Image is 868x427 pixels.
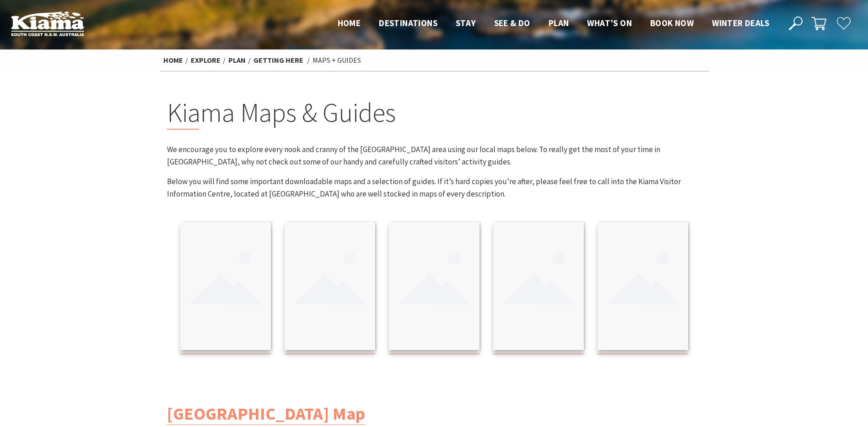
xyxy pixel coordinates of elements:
span: Stay [456,17,476,28]
a: Plan [228,55,246,65]
a: Kiama Cycling Guide [598,222,688,354]
span: Winter Deals [712,17,769,28]
img: Kiama Townships Map [171,209,280,363]
a: Explore [191,55,221,65]
nav: Main Menu [329,16,778,31]
h2: Kiama Maps & Guides [167,97,701,130]
a: Kiama Townships Map [180,222,271,354]
a: Kiama Regional Map [285,222,375,354]
span: See & Do [494,17,530,28]
img: Kiama Regional Map [275,209,384,363]
img: Kiama Mobility Map [380,209,489,363]
span: Plan [549,17,569,28]
span: Destinations [379,17,437,28]
img: Kiama Walks Guide [484,209,593,363]
a: Kiama Walks Guide [493,222,584,354]
p: We encourage you to explore every nook and cranny of the [GEOGRAPHIC_DATA] area using our local m... [167,143,701,168]
span: Home [338,17,361,28]
a: Home [163,55,183,65]
p: Below you will find some important downloadable maps and a selection of guides. If it’s hard copi... [167,175,701,200]
a: [GEOGRAPHIC_DATA] Map [167,403,365,425]
li: Maps + Guides [313,55,361,66]
a: Getting Here [253,55,303,65]
a: Kiama Mobility Map [389,222,480,354]
span: Book now [650,17,694,28]
img: Kiama Logo [11,11,84,36]
span: What’s On [587,17,632,28]
img: Kiama Cycling Guide [588,209,697,363]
